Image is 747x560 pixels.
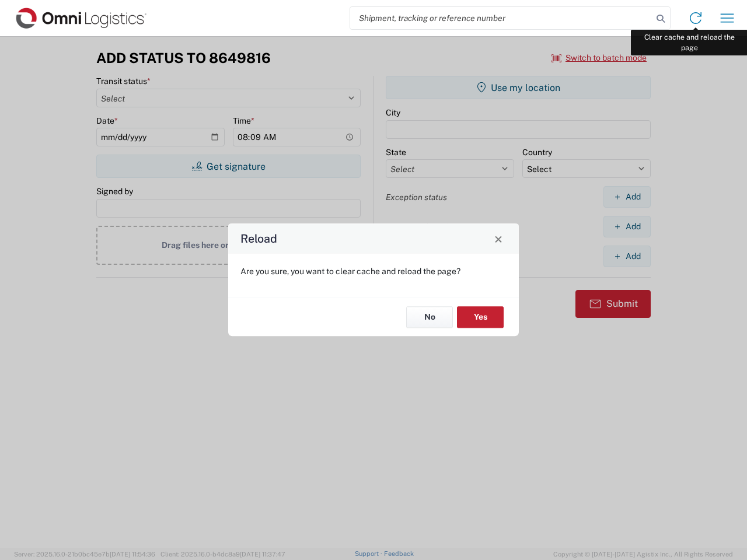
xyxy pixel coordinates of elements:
button: Yes [457,306,504,328]
button: No [406,306,453,328]
p: Are you sure, you want to clear cache and reload the page? [240,266,507,276]
h4: Reload [240,230,277,247]
button: Close [490,230,507,247]
input: Shipment, tracking or reference number [350,7,652,29]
